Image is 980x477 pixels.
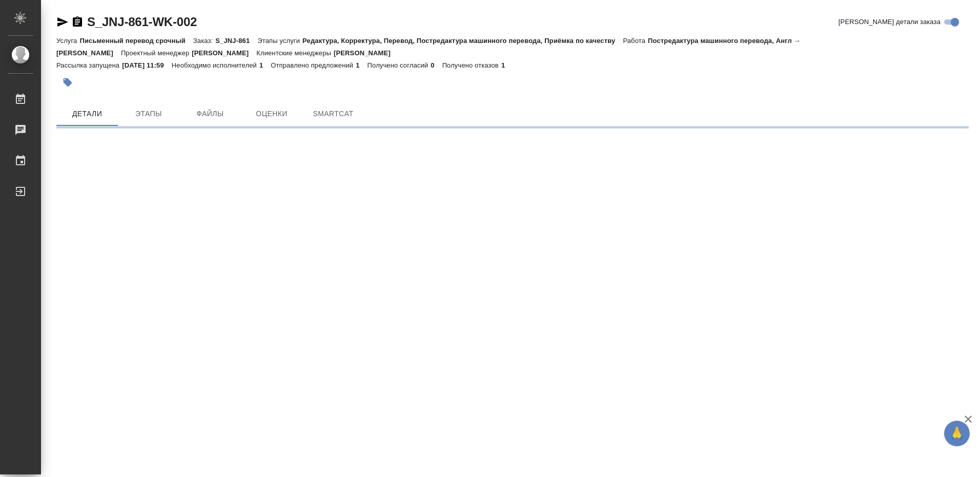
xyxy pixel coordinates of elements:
span: [PERSON_NAME] детали заказа [839,17,941,27]
p: Услуга [56,37,79,45]
p: Заказ: [193,37,215,45]
span: Этапы [124,107,173,120]
p: Рассылка запущена [56,61,122,69]
p: Письменный перевод срочный [79,37,193,45]
p: Необходимо исполнителей [172,61,259,69]
p: Проектный менеджер [121,49,192,57]
button: Скопировать ссылку для ЯМессенджера [56,16,69,28]
button: Скопировать ссылку [71,16,84,28]
p: 1 [259,61,271,69]
span: SmartCat [309,107,358,120]
button: Добавить тэг [56,71,79,94]
p: [DATE] 11:59 [122,61,172,69]
p: Получено отказов [442,61,501,69]
p: Работа [623,37,648,45]
span: Оценки [247,107,296,120]
p: [PERSON_NAME] [192,49,256,57]
a: S_JNJ-861-WK-002 [87,15,197,29]
p: 1 [501,61,513,69]
span: Детали [63,107,112,120]
p: [PERSON_NAME] [334,49,398,57]
button: 🙏 [944,421,970,446]
span: Файлы [186,107,235,120]
p: Клиентские менеджеры [256,49,334,57]
p: Отправлено предложений [271,61,356,69]
p: Редактура, Корректура, Перевод, Постредактура машинного перевода, Приёмка по качеству [302,37,623,45]
p: Получено согласий [367,61,431,69]
span: 🙏 [948,423,966,444]
p: S_JNJ-861 [215,37,257,45]
p: Этапы услуги [257,37,302,45]
p: 0 [431,61,442,69]
p: 1 [356,61,367,69]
